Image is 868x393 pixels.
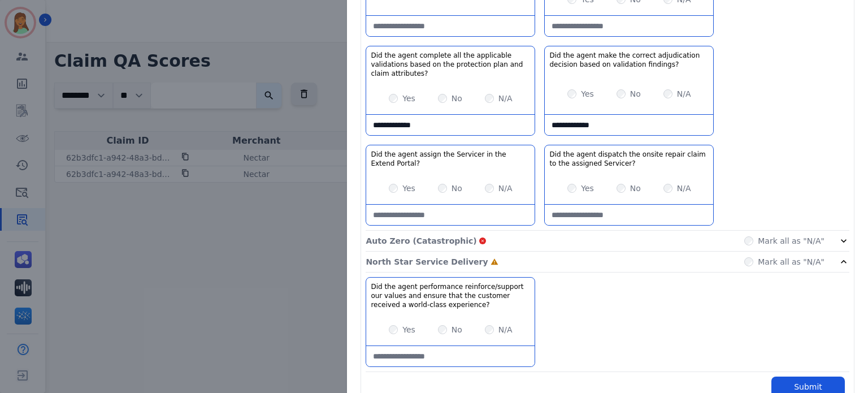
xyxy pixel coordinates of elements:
h3: Did the agent complete all the applicable validations based on the protection plan and claim attr... [371,51,530,78]
label: Yes [581,183,594,194]
h3: Did the agent make the correct adjudication decision based on validation findings? [549,51,709,69]
label: Yes [402,93,415,104]
h3: Did the agent dispatch the onsite repair claim to the assigned Servicer? [549,150,709,168]
label: No [630,88,641,100]
label: Yes [402,324,415,335]
label: No [630,183,641,194]
label: Mark all as "N/A" [758,256,824,267]
p: Auto Zero (Catastrophic) [366,235,476,247]
label: No [452,324,462,335]
label: N/A [498,324,513,335]
label: Mark all as "N/A" [758,235,824,247]
label: No [452,93,462,104]
label: N/A [498,93,513,104]
label: N/A [677,183,691,194]
label: N/A [677,88,691,100]
label: No [452,183,462,194]
label: Yes [581,88,594,100]
h3: Did the agent performance reinforce/support our values and ensure that the customer received a wo... [371,282,530,309]
label: N/A [498,183,513,194]
label: Yes [402,183,415,194]
h3: Did the agent assign the Servicer in the Extend Portal? [371,150,530,168]
p: North Star Service Delivery [366,256,488,267]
